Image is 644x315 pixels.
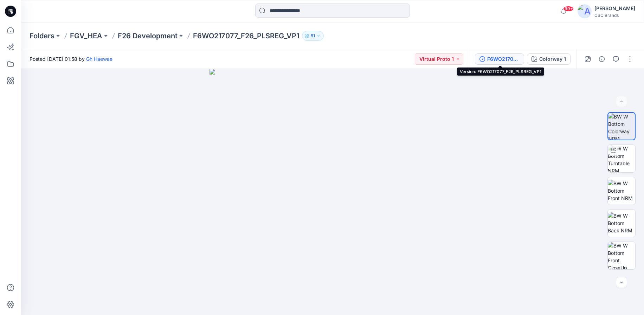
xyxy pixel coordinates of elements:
[487,55,520,63] div: F6WO217077_F26_PLSREG_VP1
[563,6,574,12] span: 99+
[608,113,635,140] img: BW W Bottom Colorway NRM
[608,242,635,269] img: BW W Bottom Front CloseUp NRM
[578,4,592,18] img: avatar
[608,180,635,202] img: BW W Bottom Front NRM
[475,53,524,65] button: F6WO217077_F26_PLSREG_VP1
[210,69,456,315] img: eyJhbGciOiJIUzI1NiIsImtpZCI6IjAiLCJzbHQiOiJzZXMiLCJ0eXAiOiJKV1QifQ.eyJkYXRhIjp7InR5cGUiOiJzdG9yYW...
[193,31,299,41] p: F6WO217077_F26_PLSREG_VP1
[596,53,607,65] button: Details
[30,31,54,41] a: Folders
[608,212,635,234] img: BW W Bottom Back NRM
[608,145,635,172] img: BW W Bottom Turntable NRM
[30,55,112,63] span: Posted [DATE] 01:58 by
[70,31,102,41] a: FGV_HEA
[302,31,324,41] button: 51
[311,32,315,40] p: 51
[539,55,566,63] div: Colorway 1
[527,53,571,65] button: Colorway 1
[86,56,112,62] a: Gh Haewae
[118,31,178,41] a: F26 Development
[594,13,635,18] div: CSC Brands
[594,4,635,13] div: [PERSON_NAME]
